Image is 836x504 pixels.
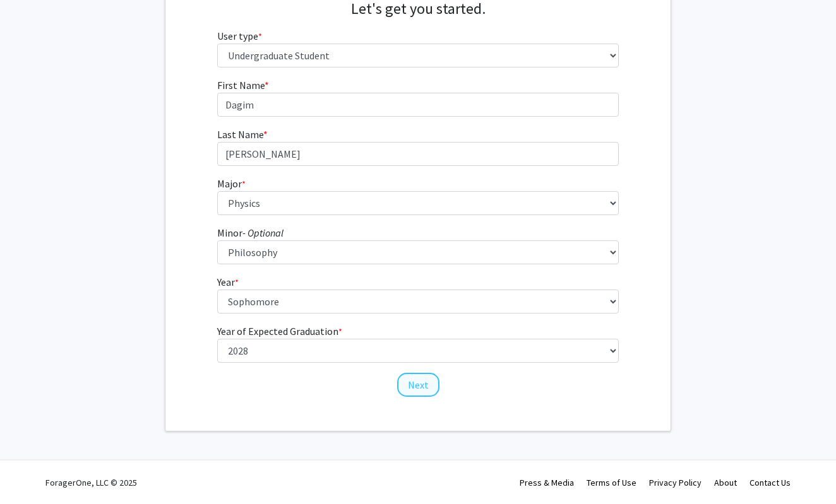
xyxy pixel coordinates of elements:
label: Year [217,274,239,290]
a: About [714,477,737,488]
label: Year of Expected Graduation [217,324,342,339]
label: User type [217,28,262,44]
iframe: Chat [9,447,54,495]
a: Contact Us [749,477,791,488]
label: Minor [217,225,284,240]
i: - Optional [242,226,284,239]
label: Major [217,176,246,191]
span: First Name [217,79,265,91]
a: Terms of Use [587,477,636,488]
span: Last Name [217,128,263,141]
button: Next [397,373,439,397]
a: Privacy Policy [649,477,702,488]
a: Press & Media [520,477,574,488]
